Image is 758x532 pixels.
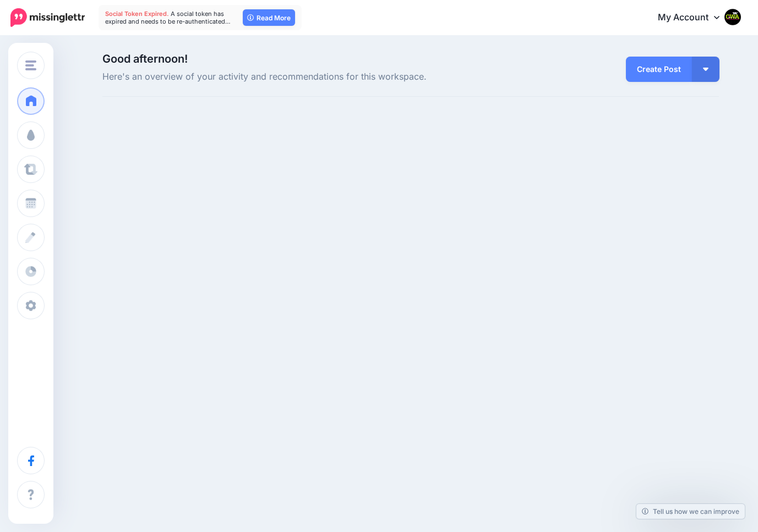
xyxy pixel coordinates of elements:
[10,8,85,27] img: Missinglettr
[243,9,295,26] a: Read More
[626,57,692,82] a: Create Post
[102,52,188,65] span: Good afternoon!
[105,10,169,18] span: Social Token Expired.
[25,60,36,70] img: menu.png
[703,68,708,71] img: arrow-down-white.png
[105,10,231,25] span: A social token has expired and needs to be re-authenticated…
[636,504,745,519] a: Tell us how we can improve
[102,70,508,84] span: Here's an overview of your activity and recommendations for this workspace.
[647,4,741,31] a: My Account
